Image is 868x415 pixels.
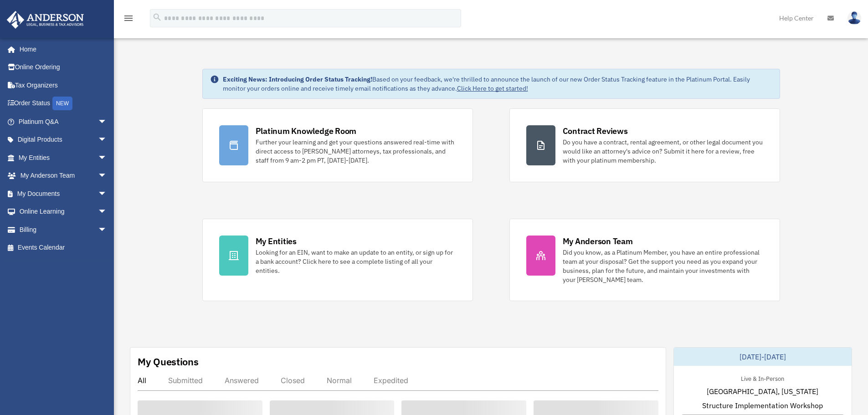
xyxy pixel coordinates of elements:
div: NEW [52,97,72,110]
span: arrow_drop_down [98,220,116,239]
img: Anderson Advisors Platinum Portal [4,11,87,29]
span: Structure Implementation Workshop [702,400,823,411]
div: Further your learning and get your questions answered real-time with direct access to [PERSON_NAM... [256,138,456,165]
a: Online Ordering [6,58,121,77]
a: My Anderson Team Did you know, as a Platinum Member, you have an entire professional team at your... [509,219,780,301]
a: My Anderson Teamarrow_drop_down [6,167,121,185]
div: Normal [327,376,352,385]
div: Closed [281,376,305,385]
i: search [152,12,162,22]
span: arrow_drop_down [98,113,116,131]
div: Contract Reviews [563,125,628,137]
a: menu [123,16,134,24]
div: My Questions [138,355,199,369]
span: arrow_drop_down [98,149,116,167]
a: Digital Productsarrow_drop_down [6,131,121,149]
span: arrow_drop_down [98,203,116,221]
a: Tax Organizers [6,76,121,94]
img: User Pic [847,11,861,25]
a: Platinum Q&Aarrow_drop_down [6,113,121,131]
span: [GEOGRAPHIC_DATA], [US_STATE] [707,386,818,397]
div: Answered [225,376,259,385]
a: Contract Reviews Do you have a contract, rental agreement, or other legal document you would like... [509,108,780,182]
div: My Anderson Team [563,236,633,247]
a: Order StatusNEW [6,94,121,113]
div: Live & In-Person [734,373,791,383]
span: arrow_drop_down [98,167,116,185]
strong: Exciting News: Introducing Order Status Tracking! [223,75,372,83]
a: Events Calendar [6,239,121,257]
a: My Entities Looking for an EIN, want to make an update to an entity, or sign up for a bank accoun... [202,219,473,301]
i: menu [123,13,134,24]
span: arrow_drop_down [98,184,116,203]
div: [DATE]-[DATE] [674,348,852,366]
div: All [138,376,146,385]
a: Billingarrow_drop_down [6,220,121,239]
a: Online Learningarrow_drop_down [6,203,121,221]
a: Home [6,40,116,58]
a: Click Here to get started! [457,84,528,92]
a: My Documentsarrow_drop_down [6,184,121,203]
div: Based on your feedback, we're thrilled to announce the launch of our new Order Status Tracking fe... [223,75,772,93]
div: Submitted [168,376,203,385]
a: Platinum Knowledge Room Further your learning and get your questions answered real-time with dire... [202,108,473,182]
span: arrow_drop_down [98,131,116,149]
div: Expedited [374,376,408,385]
div: Do you have a contract, rental agreement, or other legal document you would like an attorney's ad... [563,138,763,165]
div: Did you know, as a Platinum Member, you have an entire professional team at your disposal? Get th... [563,248,763,284]
div: My Entities [256,236,297,247]
div: Looking for an EIN, want to make an update to an entity, or sign up for a bank account? Click her... [256,248,456,275]
a: My Entitiesarrow_drop_down [6,149,121,167]
div: Platinum Knowledge Room [256,125,357,137]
